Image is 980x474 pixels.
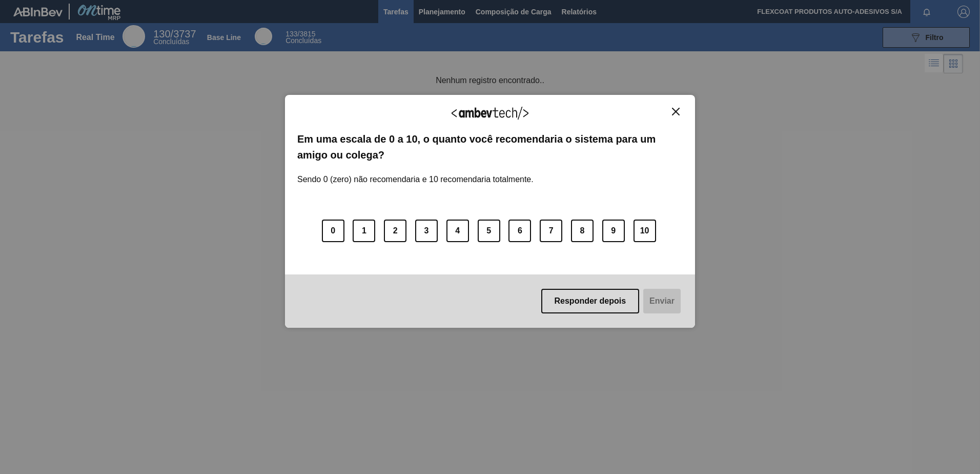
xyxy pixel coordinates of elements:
[384,220,406,242] button: 2
[541,289,640,313] button: Responder depois
[571,220,594,242] button: 8
[353,220,375,242] button: 1
[602,220,625,242] button: 9
[297,131,683,163] label: Em uma escala de 0 a 10, o quanto você recomendaria o sistema para um amigo ou colega?
[669,107,683,116] button: Close
[478,220,500,242] button: 5
[672,108,680,115] img: Close
[634,220,656,242] button: 10
[415,220,438,242] button: 3
[508,220,531,242] button: 6
[322,220,344,242] button: 0
[297,163,534,184] label: Sendo 0 (zero) não recomendaria e 10 recomendaria totalmente.
[446,220,469,242] button: 4
[452,107,528,120] img: Logo Ambevtech
[540,220,562,242] button: 7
